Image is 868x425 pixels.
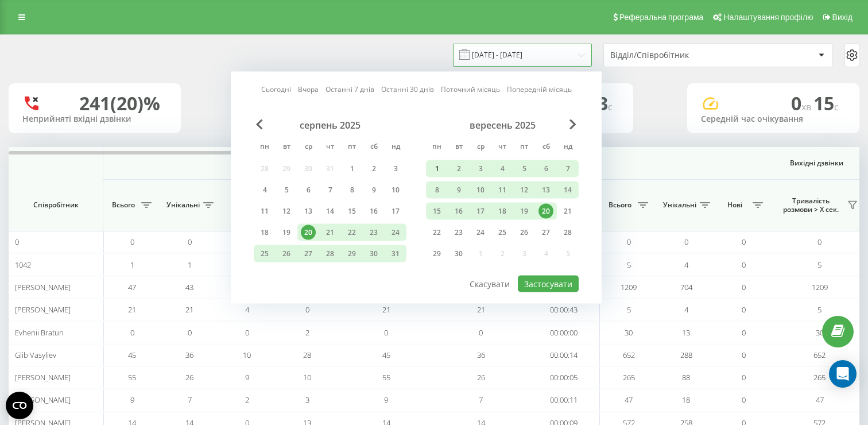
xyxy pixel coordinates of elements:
div: нд 31 серп 2025 р. [385,245,406,262]
div: сб 6 вер 2025 р. [535,160,557,177]
span: 0 [384,327,388,338]
div: вт 9 вер 2025 р. [448,181,470,199]
div: чт 14 серп 2025 р. [319,203,341,220]
span: 0 [742,395,746,405]
span: 0 [130,327,134,338]
div: вересень 2025 [426,119,579,131]
span: 10 [243,350,251,360]
span: 1 [188,260,192,270]
span: 4 [684,260,688,270]
span: 0 [188,237,192,247]
div: 16 [366,204,381,219]
span: Співробітник [18,200,93,210]
span: 9 [245,372,249,382]
div: 26 [517,225,532,240]
span: 5 [627,260,631,270]
span: 26 [477,372,485,382]
div: вт 5 серп 2025 р. [276,181,297,199]
div: 17 [473,204,488,219]
div: 31 [388,246,403,261]
span: Всього [109,200,138,210]
abbr: понеділок [256,139,273,156]
div: 22 [344,225,359,240]
div: пт 1 серп 2025 р. [341,160,363,177]
span: 0 [742,304,746,315]
div: пт 26 вер 2025 р. [513,224,535,241]
span: 30 [816,327,824,338]
div: нд 28 вер 2025 р. [557,224,579,241]
span: 18 [682,395,690,405]
div: 15 [344,204,359,219]
div: 30 [451,246,466,261]
span: 265 [813,372,826,382]
abbr: субота [537,139,555,156]
div: 19 [517,204,532,219]
div: Середній час очікування [701,114,846,124]
div: пт 12 вер 2025 р. [513,181,535,199]
span: 21 [185,304,193,315]
div: 1 [429,161,444,176]
span: 15 [813,91,839,115]
div: 6 [538,161,553,176]
div: Відділ/Співробітник [610,51,747,60]
span: 7 [479,395,483,405]
div: 5 [517,161,532,176]
div: 16 [451,204,466,219]
button: Застосувати [518,276,579,292]
div: 28 [323,246,338,261]
td: 00:00:11 [528,389,600,411]
div: 3 [388,161,403,176]
div: вт 12 серп 2025 р. [276,203,297,220]
span: 55 [382,372,390,382]
span: 30 [625,327,633,338]
span: 4 [684,304,688,315]
div: сб 20 вер 2025 р. [535,203,557,220]
td: 00:00:43 [528,299,600,321]
span: 36 [185,350,193,360]
div: серпень 2025 [254,119,406,131]
div: 28 [560,225,575,240]
div: 25 [495,225,510,240]
a: Сьогодні [261,84,291,95]
div: вт 23 вер 2025 р. [448,224,470,241]
abbr: субота [365,139,382,156]
div: 4 [257,183,272,198]
span: 0 [742,372,746,382]
span: [PERSON_NAME] [15,395,71,405]
div: 3 [473,161,488,176]
span: 652 [813,350,826,360]
div: ср 24 вер 2025 р. [470,224,491,241]
div: ср 10 вер 2025 р. [470,181,491,199]
span: 9 [130,395,134,405]
div: сб 27 вер 2025 р. [535,224,557,241]
span: Налаштування профілю [723,13,813,22]
div: 2 [366,161,381,176]
span: Нові [720,200,749,210]
div: 8 [429,183,444,198]
button: Open CMP widget [6,392,33,419]
td: 00:00:05 [528,366,600,389]
a: Вчора [298,84,319,95]
span: 0 [791,91,813,115]
span: 47 [625,395,633,405]
div: сб 13 вер 2025 р. [535,181,557,199]
span: Всього [606,200,634,210]
div: 11 [495,183,510,198]
span: c [608,101,613,113]
a: Останні 7 днів [325,84,374,95]
div: 17 [388,204,403,219]
span: 0 [188,327,192,338]
div: пн 18 серп 2025 р. [254,224,276,241]
span: Next Month [569,119,576,130]
div: 21 [323,225,338,240]
span: 0 [479,327,483,338]
span: 0 [742,260,746,270]
div: ср 27 серп 2025 р. [297,245,319,262]
abbr: середа [300,139,317,156]
div: 6 [301,183,316,198]
div: 2 [451,161,466,176]
abbr: неділя [559,139,576,156]
span: 2 [305,327,309,338]
div: 7 [323,183,338,198]
div: сб 16 серп 2025 р. [363,203,385,220]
